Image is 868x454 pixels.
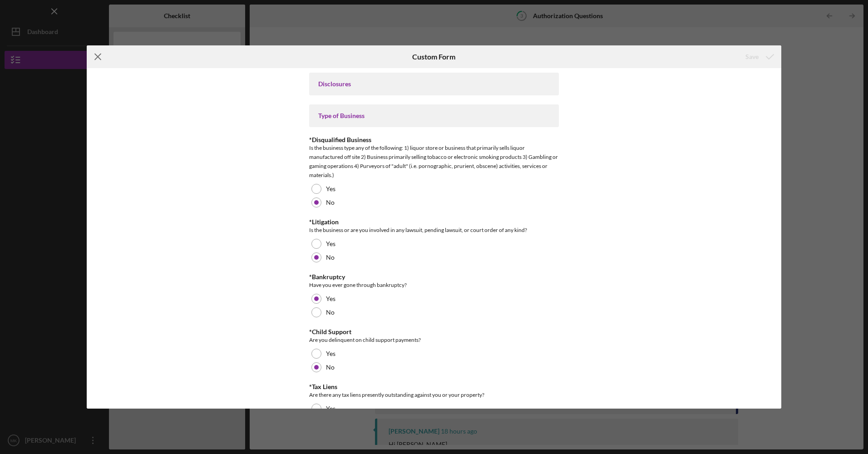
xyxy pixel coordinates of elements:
[326,295,335,302] label: Yes
[309,390,559,400] div: Are there any tax liens presently outstanding against you or your property?
[326,240,335,247] label: Yes
[309,281,559,290] div: Have you ever gone through bankruptcy?
[309,383,559,390] div: *Tax Liens
[326,364,335,371] label: No
[326,185,335,192] label: Yes
[745,48,759,66] div: Save
[309,336,559,345] div: Are you delinquent on child support payments?
[326,350,335,357] label: Yes
[309,218,559,226] div: *Litigation
[326,199,335,206] label: No
[326,405,335,412] label: Yes
[318,112,550,119] div: Type of Business
[736,48,781,66] button: Save
[318,80,550,88] div: Disclosures
[309,328,559,336] div: *Child Support
[309,226,559,235] div: Is the business or are you involved in any lawsuit, pending lawsuit, or court order of any kind?
[309,143,559,180] div: Is the business type any of the following: 1) liquor store or business that primarily sells liquo...
[326,309,335,316] label: No
[309,273,559,281] div: *Bankruptcy
[326,254,335,261] label: No
[309,136,559,143] div: *Disqualified Business
[412,53,455,61] h6: Custom Form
